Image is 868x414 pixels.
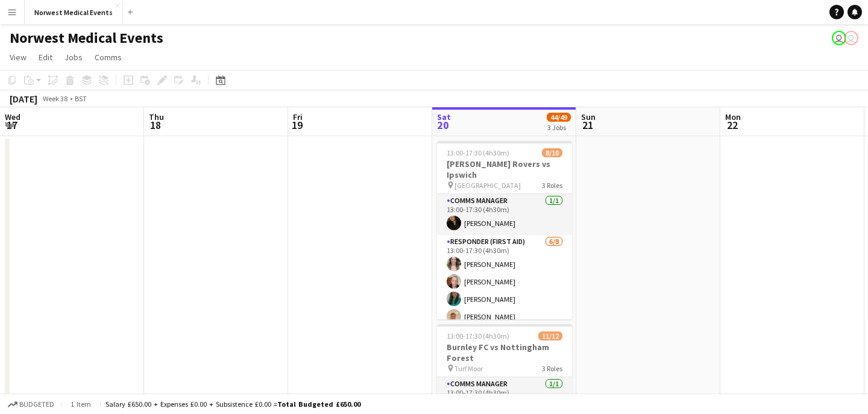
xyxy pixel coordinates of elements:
[277,400,360,409] span: Total Budgeted £650.00
[10,52,27,63] span: View
[542,364,562,373] span: 3 Roles
[105,400,360,409] div: Salary £650.00 + Expenses £0.00 + Subsistence £0.00 =
[291,118,303,132] span: 19
[95,52,122,63] span: Comms
[10,93,37,105] div: [DATE]
[293,111,303,122] span: Fri
[437,342,572,363] h3: Burnley FC vs Nottingham Forest
[542,181,562,190] span: 3 Roles
[19,400,54,409] span: Budgeted
[25,1,123,24] button: Norwest Medical Events
[844,31,858,45] app-user-avatar: Rory Murphy
[723,118,741,132] span: 22
[3,118,20,132] span: 17
[547,113,571,122] span: 44/49
[542,148,562,157] span: 8/10
[454,364,483,373] span: Turf Moor
[832,31,846,45] app-user-avatar: Rory Murphy
[538,331,562,340] span: 11/12
[437,194,572,235] app-card-role: Comms Manager1/113:00-17:30 (4h30m)[PERSON_NAME]
[547,123,570,132] div: 3 Jobs
[60,49,87,65] a: Jobs
[39,52,52,63] span: Edit
[90,49,127,65] a: Comms
[725,111,741,122] span: Mon
[447,148,509,157] span: 13:00-17:30 (4h30m)
[5,49,31,65] a: View
[40,94,70,103] span: Week 38
[34,49,57,65] a: Edit
[10,29,163,47] h1: Norwest Medical Events
[454,181,521,190] span: [GEOGRAPHIC_DATA]
[579,118,596,132] span: 21
[435,118,451,132] span: 20
[581,111,596,122] span: Sun
[437,235,572,398] app-card-role: Responder (First Aid)6/813:00-17:30 (4h30m)[PERSON_NAME][PERSON_NAME][PERSON_NAME][PERSON_NAME]
[437,141,572,319] app-job-card: 13:00-17:30 (4h30m)8/10[PERSON_NAME] Rovers vs Ipswich [GEOGRAPHIC_DATA]3 RolesComms Manager1/113...
[147,118,164,132] span: 18
[66,400,95,409] span: 1 item
[149,111,164,122] span: Thu
[75,94,87,103] div: BST
[64,52,83,63] span: Jobs
[6,398,56,411] button: Budgeted
[5,111,20,122] span: Wed
[437,158,572,180] h3: [PERSON_NAME] Rovers vs Ipswich
[437,111,451,122] span: Sat
[447,331,509,340] span: 13:00-17:30 (4h30m)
